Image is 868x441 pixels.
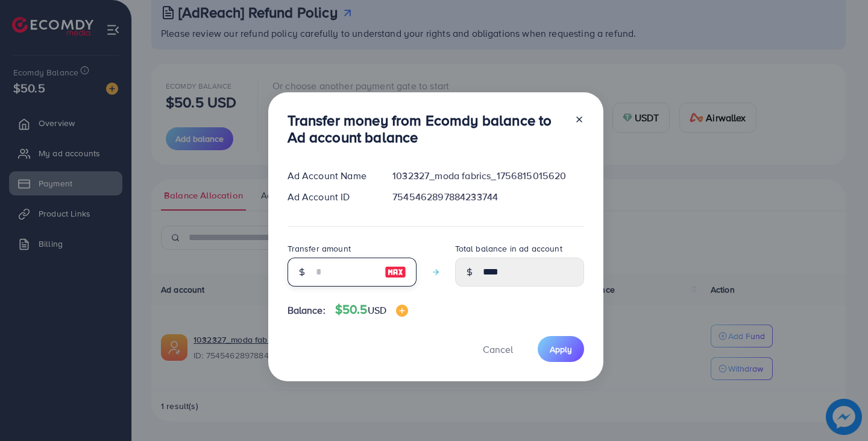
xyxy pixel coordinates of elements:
[278,190,383,204] div: Ad Account ID
[468,336,528,362] button: Cancel
[288,112,565,147] h3: Transfer money from Ecomdy balance to Ad account balance
[383,169,593,183] div: 1032327_moda fabrics_1756815015620
[538,336,584,362] button: Apply
[483,343,513,356] span: Cancel
[396,305,408,317] img: image
[550,343,572,355] span: Apply
[368,303,386,317] span: USD
[278,169,383,183] div: Ad Account Name
[455,243,562,255] label: Total balance in ad account
[383,190,593,204] div: 7545462897884233744
[288,243,351,255] label: Transfer amount
[335,302,408,317] h4: $50.5
[385,265,406,279] img: image
[288,303,325,317] span: Balance:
